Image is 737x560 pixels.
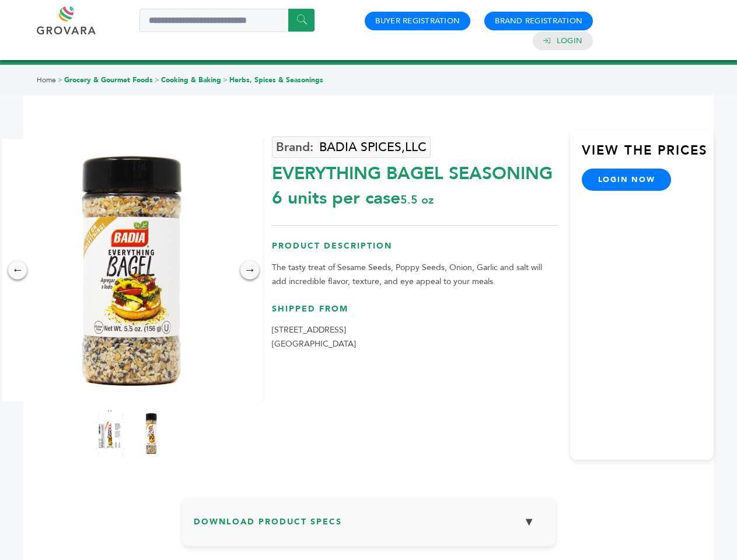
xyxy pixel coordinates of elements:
[272,303,558,324] h3: Shipped From
[37,75,56,85] a: Home
[582,169,672,191] a: login now
[96,410,125,457] img: EVERYTHING BAGEL SEASONING 6 units per case 5.5 oz Product Label
[139,9,315,32] input: Search a product or brand...
[272,136,431,158] a: BADIA SPICES,LLC
[240,261,259,279] div: →
[515,509,544,534] button: ▼
[272,261,558,289] p: The tasty treat of Sesame Seeds, Poppy Seeds, Onion, Garlic and salt will add incredible flavor, ...
[137,410,166,457] img: EVERYTHING BAGEL SEASONING 6 units per case 5.5 oz
[229,75,323,85] a: Herbs, Spices & Seasonings
[64,75,153,85] a: Grocery & Gourmet Foods
[272,156,558,211] div: EVERYTHING BAGEL SEASONING 6 units per case
[495,16,582,26] a: Brand Registration
[194,509,544,543] h3: Download Product Specs
[223,75,228,85] span: >
[161,75,221,85] a: Cooking & Baking
[400,192,434,208] span: 5.5 oz
[557,36,582,46] a: Login
[155,75,159,85] span: >
[582,142,714,169] h3: View the Prices
[375,16,460,26] a: Buyer Registration
[272,323,558,351] p: [STREET_ADDRESS] [GEOGRAPHIC_DATA]
[58,75,62,85] span: >
[8,261,27,279] div: ←
[272,240,558,261] h3: Product Description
